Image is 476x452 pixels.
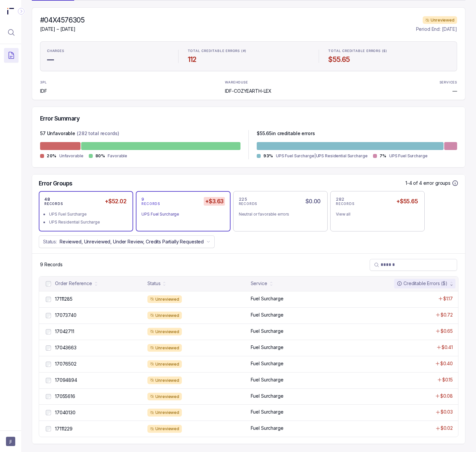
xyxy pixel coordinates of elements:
[46,378,51,383] input: checkbox-checkbox
[40,261,63,268] div: Remaining page entries
[49,219,127,226] div: UPS Residential Surcharge
[251,280,267,287] div: Service
[276,153,368,159] p: UPS Fuel Surcharge|UPS Residential Surcharge
[46,345,51,351] input: checkbox-checkbox
[204,197,225,206] h5: +$3.63
[55,393,75,400] p: 17055616
[440,360,453,367] p: $0.40
[55,426,73,432] p: 17111229
[147,280,160,287] div: Status
[95,153,105,159] p: 80%
[397,280,448,287] div: Creditable Errors ($)
[257,130,315,138] p: $ 55.65 in creditable errors
[4,25,19,40] button: Menu Icon Button MagnifyingGlassIcon
[440,80,457,84] p: SERVICES
[324,44,454,68] li: Statistic TOTAL CREDITABLE ERRORS ($)
[239,211,317,218] div: Neutral or favorable errors
[452,88,457,94] p: —
[46,362,51,367] input: checkbox-checkbox
[40,16,84,25] h4: #04X4576305
[55,344,77,351] p: 17043663
[55,296,73,302] p: 17111285
[188,55,310,64] h4: 112
[251,344,284,351] p: Fuel Surcharge
[443,295,453,302] p: $1.17
[55,312,77,319] p: 17073740
[77,130,119,138] p: (282 total records)
[416,26,457,32] p: Period End: [DATE]
[441,425,453,431] p: $0.02
[395,197,419,206] h5: +$55.65
[147,328,182,336] div: Unreviewed
[184,44,314,68] li: Statistic TOTAL CREDITABLE ERRORS (#)
[46,426,51,431] input: checkbox-checkbox
[251,312,284,318] p: Fuel Surcharge
[147,393,182,401] div: Unreviewed
[251,377,284,383] p: Fuel Surcharge
[251,295,284,302] p: Fuel Surcharge
[423,180,450,186] p: error groups
[440,393,453,399] p: $0.08
[423,16,457,24] div: Unreviewed
[147,360,182,368] div: Unreviewed
[47,153,57,159] p: 20%
[55,280,92,287] div: Order Reference
[263,153,273,159] p: 93%
[46,410,51,415] input: checkbox-checkbox
[442,377,453,383] p: $0.15
[47,55,169,64] h4: —
[40,115,79,122] h5: Error Summary
[380,153,387,159] p: 7%
[147,344,182,352] div: Unreviewed
[147,295,182,303] div: Unreviewed
[40,88,57,94] p: IDF
[336,202,354,206] p: RECORDS
[40,41,457,71] ul: Statistic Highlights
[55,377,77,383] p: 17094894
[251,393,284,399] p: Fuel Surcharge
[108,153,127,159] p: Favorable
[46,313,51,318] input: checkbox-checkbox
[441,409,453,415] p: $0.03
[147,312,182,320] div: Unreviewed
[251,328,284,334] p: Fuel Surcharge
[304,197,322,206] h5: $0.00
[141,211,219,218] div: UPS Fuel Surcharge
[49,211,127,218] div: UPS Fuel Surcharge
[4,48,19,63] button: Menu Icon Button DocumentTextIcon
[39,180,73,187] h5: Error Groups
[225,80,248,84] p: WAREHOUSE
[55,361,77,367] p: 17076502
[147,409,182,417] div: Unreviewed
[59,153,83,159] p: Unfavorable
[389,153,428,159] p: UPS Fuel Surcharge
[251,409,284,415] p: Fuel Surcharge
[40,130,75,138] p: 57 Unfavorable
[43,238,57,245] p: Status:
[251,360,284,367] p: Fuel Surcharge
[55,328,74,335] p: 17042711
[225,88,272,94] p: IDF-COZYEARTH-LEX
[6,437,15,446] button: User initials
[60,238,204,245] p: Reviewed, Unreviewed, Under Review, Credits Partially Requested
[328,55,450,64] h4: $55.65
[55,409,76,416] p: 17040130
[328,49,387,53] p: TOTAL CREDITABLE ERRORS ($)
[336,197,344,202] p: 282
[47,49,64,53] p: CHARGES
[40,80,57,84] p: 3PL
[239,202,257,206] p: RECORDS
[44,202,63,206] p: RECORDS
[147,377,182,384] div: Unreviewed
[141,202,160,206] p: RECORDS
[441,328,453,334] p: $0.65
[46,297,51,302] input: checkbox-checkbox
[442,344,453,351] p: $0.41
[103,197,128,206] h5: +$52.02
[336,211,414,218] div: View all
[239,197,247,202] p: 225
[141,197,144,202] p: 9
[46,394,51,399] input: checkbox-checkbox
[147,425,182,433] div: Unreviewed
